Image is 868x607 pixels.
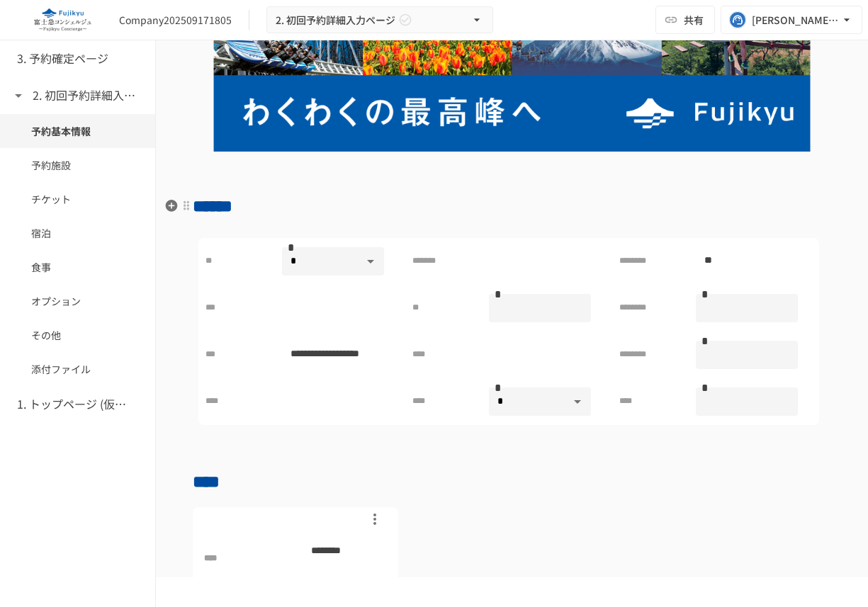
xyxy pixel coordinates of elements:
span: オプション [31,293,124,309]
div: Company202509171805 [119,13,232,28]
span: 共有 [684,12,704,28]
button: 2. 初回予約詳細入力ページ [266,6,493,34]
h6: 3. 予約確定ページ [17,50,108,68]
span: 2. 初回予約詳細入力ページ [276,11,395,29]
h6: 2. 初回予約詳細入力ページ [33,86,146,105]
span: その他 [31,327,124,343]
span: 食事 [31,259,124,275]
span: 宿泊 [31,225,124,241]
img: eQeGXtYPV2fEKIA3pizDiVdzO5gJTl2ahLbsPaD2E4R [17,8,108,31]
button: [PERSON_NAME][EMAIL_ADDRESS][PERSON_NAME][DOMAIN_NAME] [721,6,862,34]
h6: 1. トップページ (仮予約一覧) [17,395,130,414]
span: 予約施設 [31,157,124,173]
span: チケット [31,191,124,207]
span: 添付ファイル [31,361,124,377]
div: [PERSON_NAME][EMAIL_ADDRESS][PERSON_NAME][DOMAIN_NAME] [752,11,840,29]
button: 共有 [655,6,715,34]
span: 予約基本情報 [31,123,124,139]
